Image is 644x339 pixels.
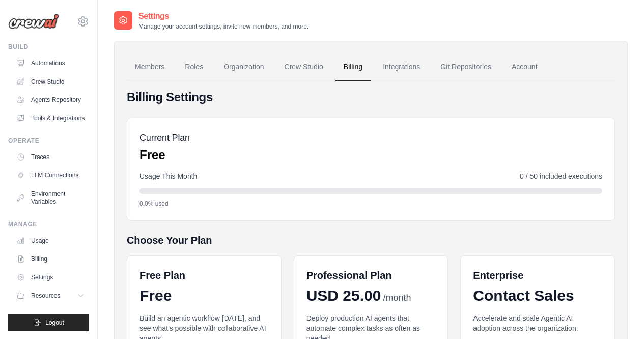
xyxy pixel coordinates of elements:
[473,313,602,333] p: Accelerate and scale Agentic AI adoption across the organization.
[45,319,64,327] span: Logout
[12,73,89,90] a: Crew Studio
[127,89,615,106] h4: Billing Settings
[12,55,89,71] a: Automations
[127,54,173,81] a: Members
[335,54,371,81] a: Billing
[139,200,169,208] span: 0.0% used
[12,269,89,285] a: Settings
[473,286,602,305] div: Contact Sales
[12,167,89,184] a: LLM Connections
[8,314,89,331] button: Logout
[306,268,392,282] h6: Professional Plan
[12,149,89,165] a: Traces
[12,110,89,126] a: Tools & Integrations
[383,291,411,305] span: /month
[12,251,89,267] a: Billing
[215,54,272,81] a: Organization
[127,233,615,247] h5: Choose Your Plan
[12,92,89,108] a: Agents Repository
[139,147,190,163] p: Free
[139,171,197,181] span: Usage This Month
[12,288,89,304] button: Resources
[375,54,428,81] a: Integrations
[177,54,211,81] a: Roles
[139,268,185,282] h6: Free Plan
[8,14,59,29] img: Logo
[432,54,499,81] a: Git Repositories
[8,137,89,145] div: Operate
[31,292,60,300] span: Resources
[139,286,269,305] div: Free
[520,171,602,181] span: 0 / 50 included executions
[276,54,331,81] a: Crew Studio
[503,54,546,81] a: Account
[12,232,89,249] a: Usage
[8,43,89,51] div: Build
[306,286,381,305] span: USD 25.00
[139,131,190,145] h5: Current Plan
[138,22,309,31] p: Manage your account settings, invite new members, and more.
[12,186,89,210] a: Environment Variables
[138,10,309,22] h2: Settings
[473,268,602,282] h6: Enterprise
[8,220,89,228] div: Manage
